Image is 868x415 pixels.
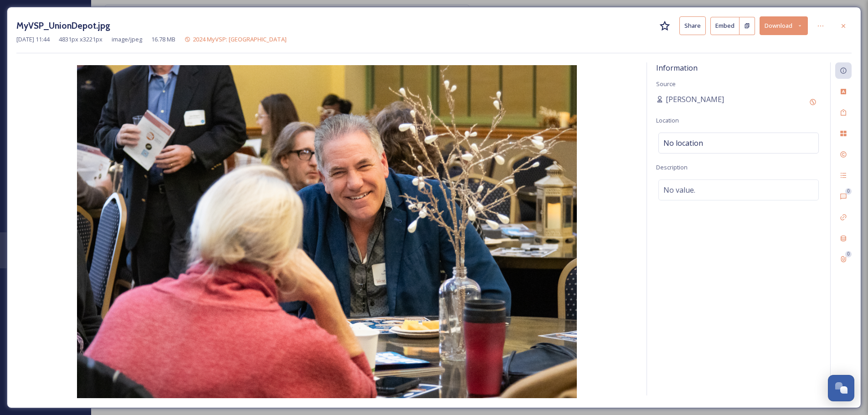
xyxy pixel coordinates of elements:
span: image/jpeg [112,35,142,44]
span: [PERSON_NAME] [666,94,724,105]
span: Description [656,163,688,171]
div: 0 [845,188,852,195]
button: Download [760,16,808,35]
span: No location [663,138,703,149]
div: 0 [845,251,852,257]
span: 16.78 MB [151,35,175,44]
button: Embed [710,17,740,35]
h3: MyVSP_UnionDepot.jpg [16,19,110,32]
span: No value. [663,184,695,195]
span: [DATE] 11:44 [16,35,50,44]
span: 4831 px x 3221 px [59,35,103,44]
span: Information [656,63,698,73]
span: 2024 MyVSP: [GEOGRAPHIC_DATA] [193,35,287,43]
img: MyVSP_UnionDepot.jpg [16,65,637,398]
span: Source [656,80,676,88]
span: Location [656,116,679,124]
button: Share [679,16,706,35]
button: Open Chat [828,375,854,401]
